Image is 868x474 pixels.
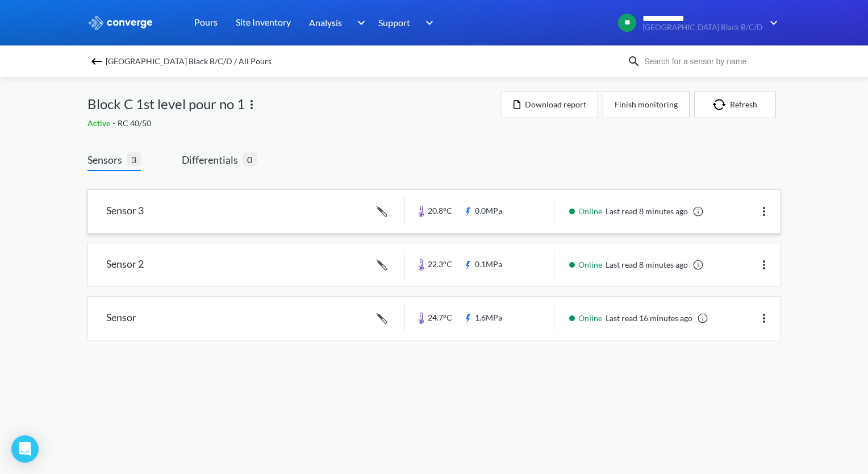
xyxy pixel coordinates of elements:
[182,152,243,168] span: Differentials
[112,118,118,128] span: -
[245,98,258,111] img: more.svg
[350,16,368,30] img: downArrow.svg
[309,15,342,30] span: Analysis
[502,91,598,118] button: Download report
[514,100,520,109] img: icon-file.svg
[87,117,502,130] div: RC 40/50
[762,16,781,30] img: downArrow.svg
[127,152,141,167] span: 3
[106,53,272,69] span: [GEOGRAPHIC_DATA] Black B/C/D / All Pours
[87,15,153,30] img: logo_ewhite.svg
[378,15,410,30] span: Support
[713,99,730,110] img: icon-refresh.svg
[87,152,127,168] span: Sensors
[627,55,641,68] img: icon-search.svg
[603,91,690,118] button: Finish monitoring
[641,55,778,68] input: Search for a sensor by name
[694,91,776,118] button: Refresh
[11,435,39,463] div: Open Intercom Messenger
[642,23,762,32] span: [GEOGRAPHIC_DATA] Black B/C/D
[87,93,245,115] span: Block C 1st level pour no 1
[90,55,103,68] img: backspace.svg
[757,205,771,218] img: more.svg
[87,118,112,128] span: Active
[418,16,436,30] img: downArrow.svg
[243,152,257,167] span: 0
[757,311,771,325] img: more.svg
[757,258,771,272] img: more.svg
